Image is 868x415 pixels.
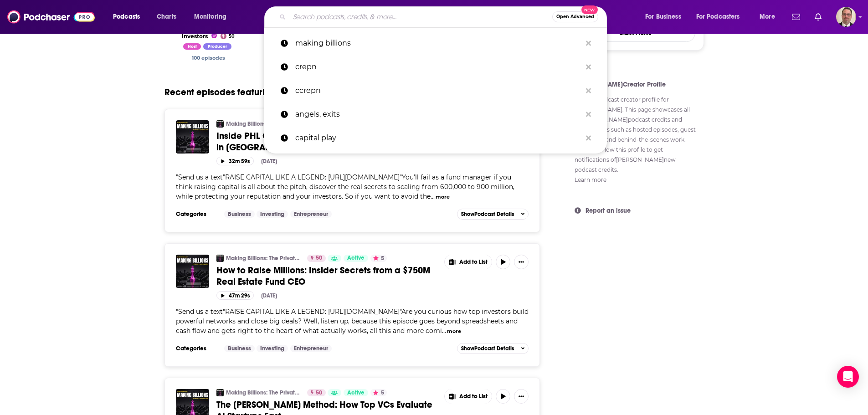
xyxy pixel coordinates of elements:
[436,193,450,201] button: more
[459,393,488,400] span: Add to List
[224,345,255,352] a: Business
[257,345,288,352] a: Investing
[295,126,581,150] p: capital play
[216,157,254,165] button: 32m 59s
[261,292,277,299] div: [DATE]
[203,45,234,51] a: Ryan Miller
[575,176,606,183] a: Show additional information
[370,389,387,396] button: 5
[229,35,235,38] span: 50
[107,10,152,24] button: open menu
[289,10,552,24] input: Search podcasts, credits, & more...
[176,255,209,288] img: How to Raise Millions: Insider Secrets from a $750M Real Estate Fund CEO
[445,389,492,404] button: Show More Button
[183,43,201,50] span: Host
[457,209,529,220] button: ShowPodcast Details
[445,255,492,269] button: Show More Button
[514,389,529,404] button: Show More Button
[264,79,607,102] a: ccrepn
[457,343,529,354] button: ShowPodcast Details
[226,389,301,396] a: Making Billions: The Private Equity Podcast for Fund Managers, Alternative Asset Managers, and Ve...
[264,55,607,79] a: crepn
[226,255,301,262] a: Making Billions: The Private Equity Podcast for Fund Managers, Alternative Asset Managers, and Ve...
[226,120,301,128] a: Making Billions: The Private Equity Podcast for Fund Managers, Alternative Asset Managers, and Ve...
[347,389,365,398] span: Active
[575,95,697,185] p: This is a podcast creator profile for . This page showcases all of [PERSON_NAME] podcast credits ...
[836,7,856,27] button: Show profile menu
[176,307,529,335] span: Send us a text"RAISE CAPITAL LIKE A LEGEND: [URL][DOMAIN_NAME]"Are you curious how top investors ...
[216,255,224,262] img: Making Billions: The Private Equity Podcast for Fund Managers, Alternative Asset Managers, and Ve...
[461,211,514,217] span: Show Podcast Details
[514,255,529,269] button: Show More Button
[176,307,529,335] span: "
[176,120,209,154] img: Inside PHL Capital: Strategies for Managing $900M+ in AUM
[295,102,581,126] p: angels, exits
[760,10,775,23] span: More
[183,45,204,51] a: Ryan Miller
[203,43,231,50] span: Producer
[264,102,607,126] a: angels, exits
[7,8,95,26] img: Podchaser - Follow, Share and Rate Podcasts
[316,389,322,398] span: 50
[216,265,430,287] span: How to Raise Millions: Insider Secrets from a $750M Real Estate Fund CEO
[645,10,681,23] span: For Business
[216,265,438,287] a: How to Raise Millions: Insider Secrets from a $750M Real Estate Fund CEO
[295,31,581,55] p: making billions
[696,10,740,23] span: For Podcasters
[639,10,693,24] button: open menu
[216,130,434,153] span: Inside PHL Capital: Strategies for Managing $900M+ in [GEOGRAPHIC_DATA]
[192,55,225,61] a: Ryan Miller
[157,10,176,23] span: Charts
[216,291,254,300] button: 47m 29s
[307,255,326,262] a: 50
[575,207,697,215] button: Report an issue
[837,366,859,388] div: Open Intercom Messenger
[221,33,235,39] a: 50
[224,210,255,218] a: Business
[188,10,238,24] button: open menu
[176,345,217,352] h3: Categories
[316,254,322,263] span: 50
[257,210,288,218] a: Investing
[370,255,387,262] button: 5
[461,345,514,352] span: Show Podcast Details
[113,10,140,23] span: Podcasts
[151,10,182,24] a: Charts
[347,254,365,263] span: Active
[552,11,598,22] button: Open AdvancedNew
[344,255,368,262] a: Active
[442,327,446,335] span: ...
[295,79,581,102] p: ccrepn
[216,120,224,128] img: Making Billions: The Private Equity Podcast for Fund Managers, Alternative Asset Managers, and Ve...
[575,81,697,88] h4: [PERSON_NAME] Creator Profile
[273,6,616,27] div: Search podcasts, credits, & more...
[836,7,856,27] span: Logged in as PercPodcast
[176,210,217,218] h3: Categories
[176,173,514,200] span: Send us a text"RAISE CAPITAL LIKE A LEGEND: [URL][DOMAIN_NAME]"You'll fail as a fund manager if y...
[216,389,224,396] img: Making Billions: The Private Equity Podcast for Fund Managers, Alternative Asset Managers, and Ve...
[431,192,435,200] span: ...
[164,87,345,98] a: Recent episodes featuring [PERSON_NAME]
[264,126,607,150] a: capital play
[344,389,368,396] a: Active
[459,259,488,266] span: Add to List
[811,9,825,25] a: Show notifications dropdown
[261,158,277,164] div: [DATE]
[290,210,332,218] a: Entrepreneur
[690,10,753,24] button: open menu
[753,10,786,24] button: open menu
[556,15,594,19] span: Open Advanced
[295,55,581,79] p: crepn
[216,130,438,153] a: Inside PHL Capital: Strategies for Managing $900M+ in [GEOGRAPHIC_DATA]
[581,5,598,14] span: New
[836,7,856,27] img: User Profile
[194,10,226,23] span: Monitoring
[788,9,804,25] a: Show notifications dropdown
[290,345,332,352] a: Entrepreneur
